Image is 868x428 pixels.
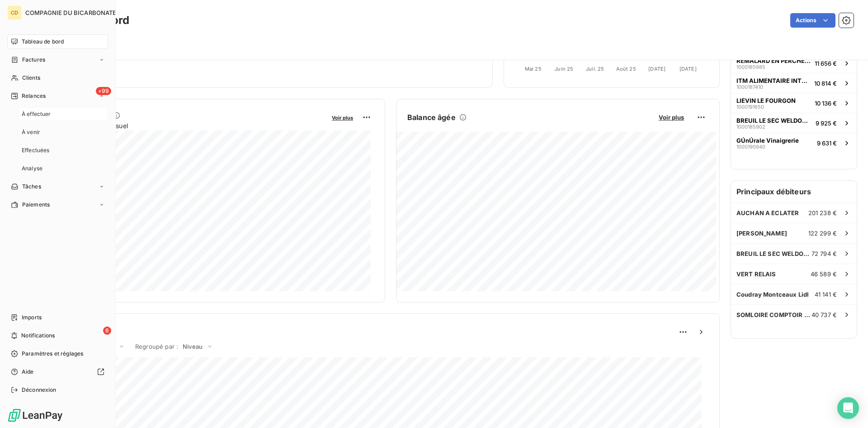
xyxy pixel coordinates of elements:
[22,368,34,376] span: Aide
[731,133,857,153] button: GÚnÚrale Vinaigrerie10001909409 631 €
[736,144,765,149] span: 1000190940
[736,250,811,257] span: BREUIL LE SEC WELDOM ENTREPOT-30
[736,117,812,124] span: BREUIL LE SEC WELDOM ENTREPOT-30
[22,164,42,173] span: Analyse
[25,9,117,16] span: COMPAGNIE DU BICARBONATE
[736,124,765,130] span: 1000185902
[22,183,41,191] span: Tâches
[736,64,765,70] span: 1000185985
[22,386,57,394] span: Déconnexion
[7,408,63,423] img: Logo LeanPay
[135,343,178,350] span: Regroupé par :
[51,121,325,130] span: Chiffre d'affaires mensuel
[7,5,22,20] div: CD
[586,66,604,72] tspan: Juil. 25
[731,113,857,133] button: BREUIL LE SEC WELDOM ENTREPOT-3010001859029 925 €
[648,66,665,72] tspan: [DATE]
[736,270,776,278] span: VERT RELAIS
[816,120,837,127] span: 9 925 €
[814,80,837,87] span: 10 814 €
[736,137,799,144] span: GÚnÚrale Vinaigrerie
[183,343,203,350] span: Niveau
[736,311,811,318] span: SOMLOIRE COMPTOIR DES LYS
[811,250,837,257] span: 72 794 €
[22,92,46,100] span: Relances
[22,201,50,209] span: Paiements
[731,53,857,73] button: REMALARD EN PERCHE BFC USINE100018598511 656 €
[731,181,857,202] h6: Principaux débiteurs
[555,66,573,72] tspan: Juin 25
[656,113,687,121] button: Voir plus
[22,56,45,64] span: Factures
[736,230,787,237] span: [PERSON_NAME]
[811,270,837,278] span: 46 589 €
[329,113,356,121] button: Voir plus
[21,332,55,340] span: Notifications
[22,128,40,136] span: À venir
[96,87,111,95] span: +99
[817,139,837,147] span: 9 631 €
[616,66,636,72] tspan: Août 25
[736,97,796,104] span: LIEVIN LE FOURGON
[22,74,40,82] span: Clients
[731,93,857,113] button: LIEVIN LE FOURGON100019165010 136 €
[815,60,837,67] span: 11 656 €
[790,13,835,28] button: Actions
[407,112,456,123] h6: Balance âgée
[7,365,108,379] a: Aide
[736,57,811,64] span: REMALARD EN PERCHE BFC USINE
[103,327,111,335] span: 6
[815,100,837,107] span: 10 136 €
[679,66,697,72] tspan: [DATE]
[736,291,809,298] span: Coudray Montceaux Lidl
[736,84,763,90] span: 1000187410
[22,146,50,154] span: Effectuées
[22,313,42,322] span: Imports
[659,114,684,121] span: Voir plus
[22,350,83,358] span: Paramètres et réglages
[332,115,353,121] span: Voir plus
[808,230,837,237] span: 122 299 €
[22,38,64,46] span: Tableau de bord
[525,66,542,72] tspan: Mai 25
[22,110,51,118] span: À effectuer
[811,311,837,318] span: 40 737 €
[808,209,837,216] span: 201 238 €
[736,77,811,84] span: ITM ALIMENTAIRE INTERNATIONAL
[815,291,837,298] span: 41 141 €
[736,209,799,216] span: AUCHAN A ECLATER
[736,104,764,110] span: 1000191650
[837,397,859,419] div: Open Intercom Messenger
[731,73,857,93] button: ITM ALIMENTAIRE INTERNATIONAL100018741010 814 €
